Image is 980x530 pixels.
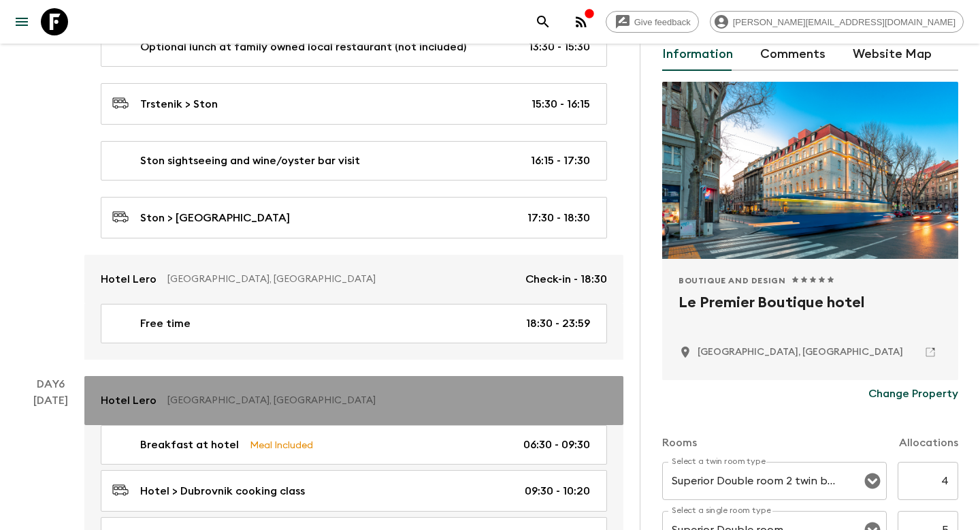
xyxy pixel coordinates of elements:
p: [GEOGRAPHIC_DATA], [GEOGRAPHIC_DATA] [167,272,514,286]
a: Hotel > Dubrovnik cooking class09:30 - 10:20 [101,470,607,512]
p: 15:30 - 16:15 [532,96,590,112]
a: Give feedback [606,11,699,33]
button: Website Map [853,38,932,71]
button: Change Property [868,380,958,407]
p: Ston > [GEOGRAPHIC_DATA] [140,210,290,226]
p: Breakfast at hotel [140,437,239,453]
p: Hotel Lero [101,392,157,409]
button: menu [8,8,35,35]
p: Meal Included [250,437,313,452]
a: Free time18:30 - 23:59 [101,304,607,343]
span: [PERSON_NAME][EMAIL_ADDRESS][DOMAIN_NAME] [725,17,963,27]
a: Ston sightseeing and wine/oyster bar visit16:15 - 17:30 [101,141,607,181]
button: search adventures [529,8,557,35]
p: Free time [140,315,191,332]
button: Open [863,471,882,490]
p: 06:30 - 09:30 [523,437,590,453]
span: Boutique and Design [679,275,785,286]
p: Allocations [899,435,958,451]
button: Information [662,38,733,71]
a: Breakfast at hotelMeal Included06:30 - 09:30 [101,425,607,465]
p: Day 6 [16,376,84,392]
p: 17:30 - 18:30 [527,210,590,226]
p: Trstenik > Ston [140,96,218,112]
p: 16:15 - 17:30 [531,153,590,169]
button: Comments [760,38,826,71]
p: 18:30 - 23:59 [526,315,590,332]
label: Select a twin room type [672,456,766,467]
div: [PERSON_NAME][EMAIL_ADDRESS][DOMAIN_NAME] [710,11,964,33]
a: Ston > [GEOGRAPHIC_DATA]17:30 - 18:30 [101,197,607,238]
p: [GEOGRAPHIC_DATA], [GEOGRAPHIC_DATA] [167,394,596,407]
h2: Le Premier Boutique hotel [679,292,942,335]
p: Hotel Lero [101,271,157,287]
p: Zagreb, Croatia [698,345,903,359]
a: Trstenik > Ston15:30 - 16:15 [101,83,607,125]
p: Change Property [868,386,958,402]
a: Hotel Lero[GEOGRAPHIC_DATA], [GEOGRAPHIC_DATA]Check-in - 18:30 [84,255,623,304]
a: Hotel Lero[GEOGRAPHIC_DATA], [GEOGRAPHIC_DATA] [84,376,623,425]
p: Optional lunch at family owned local restaurant (not included) [140,39,466,55]
span: Give feedback [627,17,698,27]
div: Photo of Le Premier Boutique hotel [662,82,958,259]
p: Hotel > Dubrovnik cooking class [140,483,305,499]
p: Rooms [662,435,697,451]
p: 09:30 - 10:20 [525,483,590,499]
label: Select a single room type [672,505,771,516]
a: Optional lunch at family owned local restaurant (not included)13:30 - 15:30 [101,27,607,67]
p: Check-in - 18:30 [525,271,607,287]
p: 13:30 - 15:30 [529,39,590,55]
p: Ston sightseeing and wine/oyster bar visit [140,153,360,169]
